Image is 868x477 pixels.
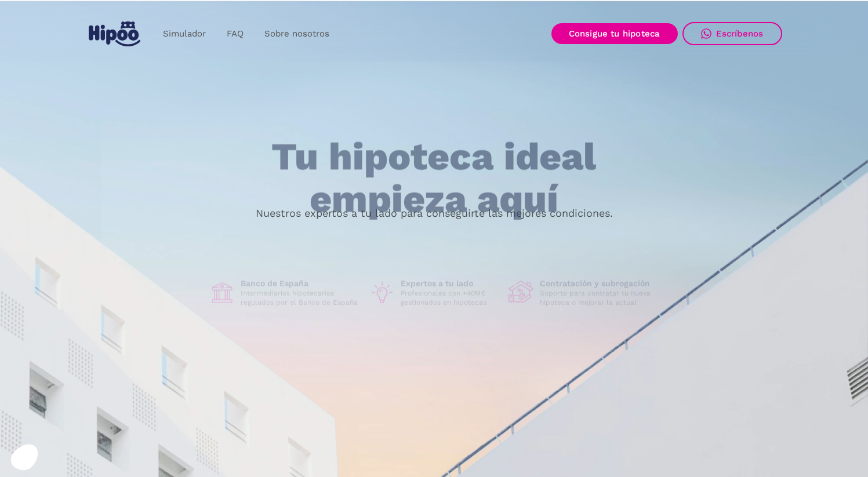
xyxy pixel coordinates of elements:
[241,289,360,307] p: Intermediarios hipotecarios regulados por el Banco de España
[241,278,360,289] h1: Banco de España
[216,23,254,45] a: FAQ
[716,28,764,39] div: Escríbenos
[152,23,216,45] a: Simulador
[540,289,659,307] p: Soporte para contratar tu nueva hipoteca o mejorar la actual
[86,17,143,51] a: home
[682,22,782,45] a: Escríbenos
[401,278,499,289] h1: Expertos a tu lado
[214,136,653,220] h1: Tu hipoteca ideal empieza aquí
[551,23,678,44] a: Consigue tu hipoteca
[540,278,659,289] h1: Contratación y subrogación
[254,23,340,45] a: Sobre nosotros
